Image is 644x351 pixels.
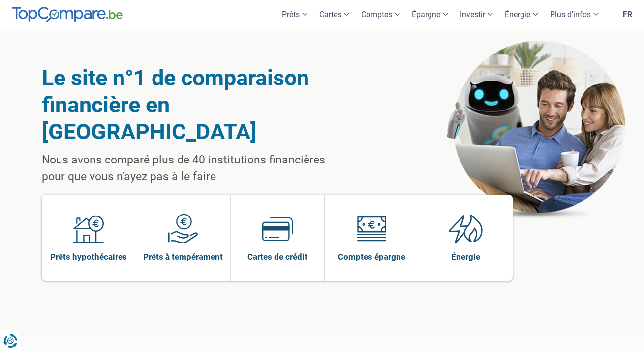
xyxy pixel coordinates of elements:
a: Énergie Énergie [419,195,513,281]
a: Prêts à tempérament Prêts à tempérament [136,195,230,281]
span: Prêts hypothécaires [50,251,127,262]
h1: Le site n°1 de comparaison financière en [GEOGRAPHIC_DATA] [42,64,350,145]
img: TopCompare [12,7,123,23]
img: Prêts hypothécaires [73,214,104,244]
img: Énergie [449,214,483,244]
a: Prêts hypothécaires Prêts hypothécaires [42,195,136,281]
span: Énergie [451,251,480,262]
img: Prêts à tempérament [168,214,198,244]
a: Comptes épargne Comptes épargne [325,195,419,281]
span: Prêts à tempérament [143,251,223,262]
a: Cartes de crédit Cartes de crédit [231,195,325,281]
img: Cartes de crédit [262,214,293,244]
span: Cartes de crédit [247,251,307,262]
span: Comptes épargne [338,251,405,262]
img: Comptes épargne [356,214,387,244]
p: Nous avons comparé plus de 40 institutions financières pour que vous n'ayez pas à le faire [42,152,350,185]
